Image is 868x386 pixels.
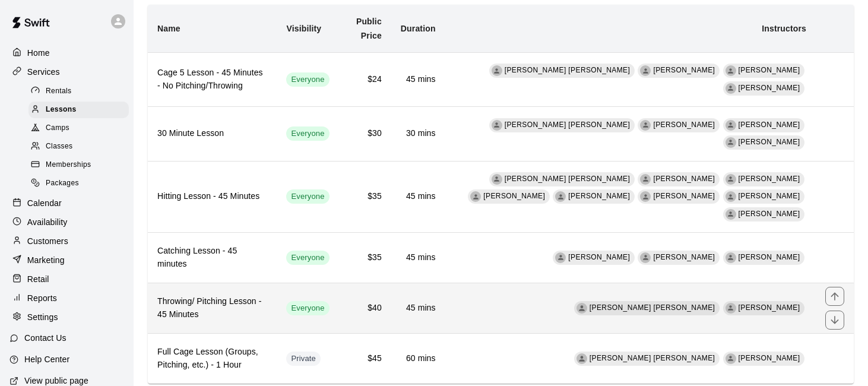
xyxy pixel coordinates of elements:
span: [PERSON_NAME] [739,253,800,261]
h6: 45 mins [401,190,436,203]
span: [PERSON_NAME] [739,121,800,129]
b: Name [157,24,180,33]
span: [PERSON_NAME] [739,354,800,362]
a: Retail [9,270,124,288]
span: [PERSON_NAME] [653,175,715,183]
div: Billy Jack Ryan [492,65,502,76]
div: Sterling Perry [726,120,736,131]
span: Everyone [286,252,329,264]
p: Help Center [24,353,69,365]
span: [PERSON_NAME] [653,253,715,261]
div: This service is visible to all of your customers [286,72,329,87]
div: Luke Zlatunich [726,252,736,263]
span: Everyone [286,303,329,314]
span: Lessons [46,104,77,116]
div: Camps [28,120,129,137]
h6: 45 mins [401,73,436,86]
div: Matt Mendy [555,191,566,202]
div: This service is visible to all of your customers [286,189,329,204]
div: Billy Jack Ryan [576,303,587,314]
div: Lessons [28,102,129,118]
span: [PERSON_NAME] [739,84,800,92]
div: Rafael Betances [640,65,651,76]
div: Rafael Betances [726,353,736,364]
div: This service is visible to all of your customers [286,251,329,265]
a: Settings [9,308,124,326]
div: Mackie Skall [470,191,481,202]
a: Home [9,44,124,62]
h6: $40 [349,302,382,315]
span: Everyone [286,191,329,203]
div: Classes [28,138,129,155]
div: Billy Jack Ryan [492,120,502,131]
p: Contact Us [24,332,66,344]
span: [PERSON_NAME] [PERSON_NAME] [590,354,715,362]
div: Services [9,63,124,81]
div: Luke Zlatunich [726,83,736,94]
span: [PERSON_NAME] [PERSON_NAME] [590,303,715,312]
p: Marketing [27,254,65,266]
div: Memberships [28,157,129,173]
span: Classes [46,141,72,153]
p: Reports [27,292,57,304]
a: Marketing [9,251,124,269]
h6: 60 mins [401,352,436,365]
h6: $45 [349,352,382,365]
div: Jesse Gassman [726,303,736,314]
span: [PERSON_NAME] [653,192,715,200]
span: [PERSON_NAME] [653,66,715,74]
div: This service is visible to all of your customers [286,301,329,315]
p: Calendar [27,197,62,209]
b: Instructors [762,24,806,33]
button: move item up [825,287,844,306]
a: Packages [28,175,134,193]
a: Classes [28,138,134,156]
p: Availability [27,216,68,228]
button: move item down [825,311,844,330]
span: Private [286,353,321,365]
div: Mackie Skall [640,252,651,263]
h6: $24 [349,73,382,86]
a: Camps [28,119,134,138]
div: This service is visible to all of your customers [286,126,329,141]
span: Packages [46,178,79,189]
div: Patrick Hodges [726,137,736,148]
span: [PERSON_NAME] [739,66,800,74]
div: Luke Zlatunich [726,191,736,202]
div: Mackie Skall [726,65,736,76]
h6: Throwing/ Pitching Lesson - 45 Minutes [157,295,267,321]
h6: $35 [349,251,382,264]
span: Everyone [286,74,329,86]
h6: Cage 5 Lesson - 45 Minutes - No Pitching/Throwing [157,67,267,93]
span: [PERSON_NAME] [PERSON_NAME] [505,121,631,129]
a: Calendar [9,194,124,212]
p: Retail [27,273,49,285]
span: [PERSON_NAME] [739,175,800,183]
p: Customers [27,235,68,247]
h6: $35 [349,190,382,203]
a: Memberships [28,156,134,175]
span: [PERSON_NAME] [739,303,800,312]
a: Customers [9,232,124,250]
span: [PERSON_NAME] [739,192,800,200]
h6: Catching Lesson - 45 minutes [157,245,267,271]
div: Rafael Betances [640,120,651,131]
a: Availability [9,213,124,231]
b: Duration [401,24,436,33]
span: Rentals [46,86,72,97]
h6: 30 mins [401,127,436,140]
p: Services [27,66,60,78]
div: Rafael Betances [640,174,651,185]
span: [PERSON_NAME] [483,192,545,200]
h6: 30 Minute Lesson [157,127,267,140]
span: [PERSON_NAME] [653,121,715,129]
div: Sterling Perry [726,174,736,185]
a: Lessons [28,100,134,119]
div: Billy Jack Ryan [492,174,502,185]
